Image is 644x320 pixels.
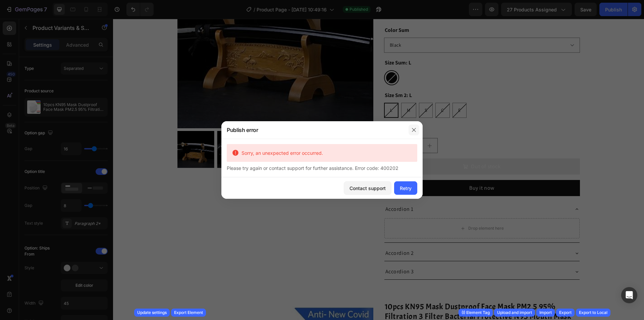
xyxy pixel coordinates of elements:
[174,310,203,316] div: Export Element
[271,229,302,239] div: Accordion 2
[271,7,297,16] legend: Color Sum
[309,120,324,134] button: increment
[239,149,412,156] div: Sorry, an unexpected error occurred.
[355,207,391,212] div: Drop element here
[459,309,493,317] button: (I) Element Tag
[350,185,386,192] div: Contact support
[271,140,467,156] button: Out of stock
[221,121,405,139] div: Publish error
[497,310,532,316] div: Upload and import
[556,309,575,317] button: Export
[576,309,610,317] button: Export to Local
[137,310,167,316] div: Update settings
[312,88,314,94] span: S
[271,104,467,114] div: Quantity
[286,120,309,134] input: quantity
[134,309,170,317] button: Update settings
[271,39,299,49] legend: Size Sum: L
[621,287,637,303] div: Open Intercom Messenger
[494,309,535,317] button: Upload and import
[70,127,78,135] button: Carousel Back Arrow
[559,310,572,316] div: Export
[400,185,412,192] div: Retry
[227,165,417,172] div: Please try again or contact support for further assistance. Error code: 400202
[345,88,348,94] span: E
[539,310,552,316] div: Import
[294,88,298,94] span: M
[171,309,206,317] button: Export Element
[271,185,302,195] div: Accordion 1
[277,88,280,94] span: L
[579,310,607,316] div: Export to Local
[356,165,381,173] div: Buy it now
[462,310,490,316] div: (I) Element Tag
[328,88,331,94] span: C
[271,161,467,177] button: Buy it now
[271,282,467,313] h2: 10pcs KN95 Mask Dustproof Face Mask PM2.5 95% Filtration 3 Filter Bacterial Protective N95 Mouth ...
[358,144,387,152] div: Out of stock
[271,248,302,258] div: Accordion 3
[536,309,555,317] button: Import
[344,181,391,195] button: Contact support
[394,181,417,195] button: Retry
[271,120,286,134] button: decrement
[247,127,255,135] button: Carousel Next Arrow
[271,72,300,81] legend: Size Sm 2: L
